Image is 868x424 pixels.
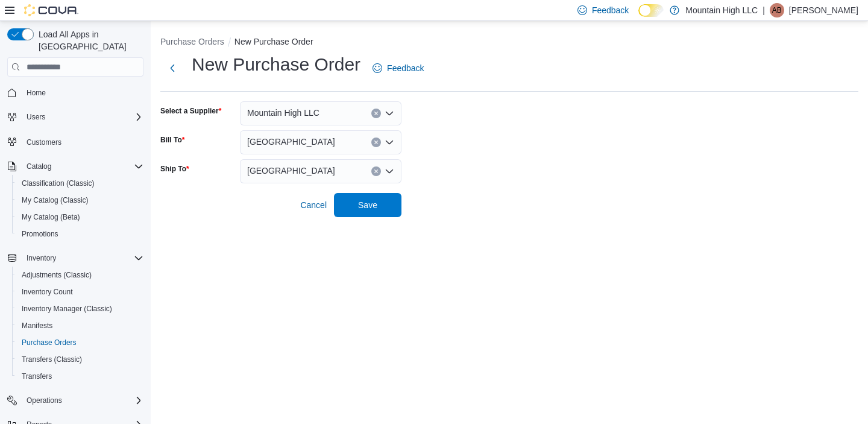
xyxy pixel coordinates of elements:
button: Inventory [22,251,61,265]
button: Catalog [22,159,56,174]
button: Adjustments (Classic) [12,267,148,283]
button: Transfers (Classic) [12,351,148,368]
button: Users [22,110,50,124]
span: Home [27,88,46,98]
button: My Catalog (Beta) [12,209,148,226]
a: Purchase Orders [17,335,81,350]
button: Inventory [2,250,148,267]
span: Cancel [300,199,327,211]
nav: An example of EuiBreadcrumbs [160,36,858,50]
a: Classification (Classic) [17,176,99,191]
button: Cancel [295,193,332,217]
span: Purchase Orders [17,335,143,350]
span: Mountain High LLC [247,106,319,120]
button: Save [334,193,401,217]
a: Promotions [17,227,63,241]
button: Promotions [12,226,148,242]
p: [PERSON_NAME] [789,3,858,17]
button: Clear input [371,109,381,118]
span: Inventory Manager (Classic) [22,304,112,314]
label: Select a Supplier [160,106,221,116]
button: Users [2,109,148,125]
span: Inventory [27,253,56,263]
h1: New Purchase Order [192,52,360,77]
button: Inventory Manager (Classic) [12,300,148,317]
p: | [763,3,765,17]
span: My Catalog (Classic) [17,193,143,207]
span: My Catalog (Beta) [17,210,143,224]
img: Cova [24,4,78,16]
span: Feedback [592,4,629,16]
a: Home [22,86,51,100]
span: Load All Apps in [GEOGRAPHIC_DATA] [34,28,143,52]
button: Purchase Orders [12,334,148,351]
button: Catalog [2,158,148,175]
span: Transfers [17,369,143,384]
button: Open list of options [385,138,394,147]
span: Users [22,110,143,124]
input: Dark Mode [638,4,664,17]
a: Feedback [368,56,429,80]
span: Customers [27,138,61,147]
a: Inventory Manager (Classic) [17,302,117,316]
a: Customers [22,135,66,150]
span: [GEOGRAPHIC_DATA] [247,134,335,149]
span: My Catalog (Beta) [22,212,80,222]
button: Next [160,56,184,80]
a: Transfers [17,369,57,384]
span: [GEOGRAPHIC_DATA] [247,163,335,178]
span: Transfers (Classic) [17,352,143,367]
div: Alexandra Buechler [770,3,784,17]
span: Adjustments (Classic) [22,270,92,280]
span: Promotions [22,229,58,239]
span: Inventory Count [17,285,143,299]
span: Home [22,85,143,100]
p: Mountain High LLC [685,3,758,17]
button: Classification (Classic) [12,175,148,192]
a: Manifests [17,318,57,333]
a: My Catalog (Classic) [17,193,93,207]
span: Operations [22,393,143,408]
button: Clear input [371,138,381,147]
a: Adjustments (Classic) [17,268,96,282]
button: Manifests [12,317,148,334]
a: Transfers (Classic) [17,352,87,367]
a: Inventory Count [17,285,78,299]
button: Home [2,84,148,101]
button: Clear input [371,166,381,176]
span: Customers [22,134,143,149]
button: Open list of options [385,166,394,176]
button: New Purchase Order [234,37,313,46]
span: Inventory Manager (Classic) [17,302,143,316]
span: Inventory Count [22,287,73,297]
span: Manifests [22,321,52,331]
span: AB [772,3,782,17]
span: Adjustments (Classic) [17,268,143,282]
span: Promotions [17,227,143,241]
span: Users [27,112,45,122]
button: Inventory Count [12,283,148,300]
span: Catalog [22,159,143,174]
button: Purchase Orders [160,37,224,46]
span: Classification (Classic) [17,176,143,191]
span: Save [358,199,377,211]
span: Transfers (Classic) [22,355,82,364]
label: Bill To [160,135,184,145]
button: Customers [2,133,148,150]
button: Transfers [12,368,148,385]
span: Transfers [22,372,52,381]
span: Operations [27,396,62,405]
span: Purchase Orders [22,338,77,347]
a: My Catalog (Beta) [17,210,85,224]
button: Open list of options [385,109,394,118]
button: My Catalog (Classic) [12,192,148,209]
button: Operations [22,393,67,408]
span: Feedback [387,62,424,74]
label: Ship To [160,164,189,174]
span: Manifests [17,318,143,333]
span: Classification (Classic) [22,179,95,188]
span: My Catalog (Classic) [22,195,89,205]
span: Inventory [22,251,143,265]
span: Catalog [27,162,51,171]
